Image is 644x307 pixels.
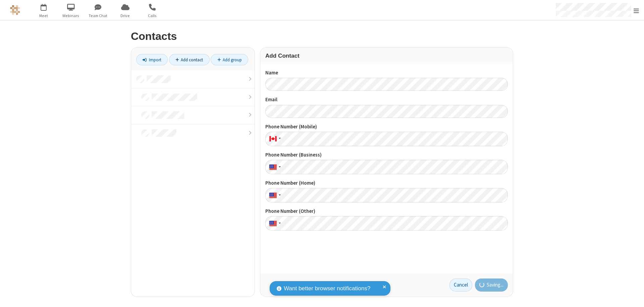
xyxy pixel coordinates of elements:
[265,151,508,159] label: Phone Number (Business)
[211,54,248,65] a: Add group
[140,13,165,19] span: Calls
[265,69,508,77] label: Name
[86,13,111,19] span: Team Chat
[131,30,513,42] h2: Contacts
[265,188,283,202] div: United States: + 1
[265,132,283,146] div: Canada: + 1
[265,96,508,104] label: Email
[136,54,168,65] a: Import
[265,160,283,174] div: United States: + 1
[265,123,508,131] label: Phone Number (Mobile)
[169,54,210,65] a: Add contact
[475,279,508,292] button: Saving...
[58,13,84,19] span: Webinars
[627,290,639,302] iframe: Chat
[265,179,508,187] label: Phone Number (Home)
[487,281,503,289] span: Saving...
[31,13,56,19] span: Meet
[265,53,508,59] h3: Add Contact
[265,207,508,215] label: Phone Number (Other)
[265,216,283,231] div: United States: + 1
[10,5,20,15] img: QA Selenium DO NOT DELETE OR CHANGE
[449,279,472,292] a: Cancel
[113,13,138,19] span: Drive
[284,284,370,293] span: Want better browser notifications?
